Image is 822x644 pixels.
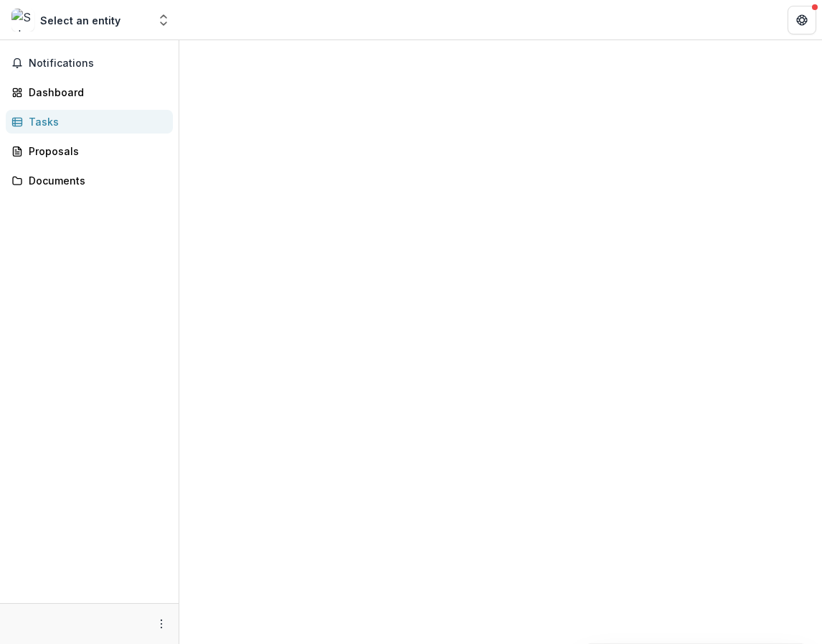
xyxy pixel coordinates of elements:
[153,615,170,633] button: More
[788,6,816,34] button: Get Help
[11,9,34,32] img: Select an entity
[6,52,173,75] button: Notifications
[29,144,161,159] div: Proposals
[29,57,167,70] span: Notifications
[153,6,174,34] button: Open entity switcher
[29,173,161,188] div: Documents
[40,13,121,28] div: Select an entity
[6,80,173,104] a: Dashboard
[6,110,173,134] a: Tasks
[6,139,173,163] a: Proposals
[29,114,161,129] div: Tasks
[29,85,161,100] div: Dashboard
[6,169,173,192] a: Documents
